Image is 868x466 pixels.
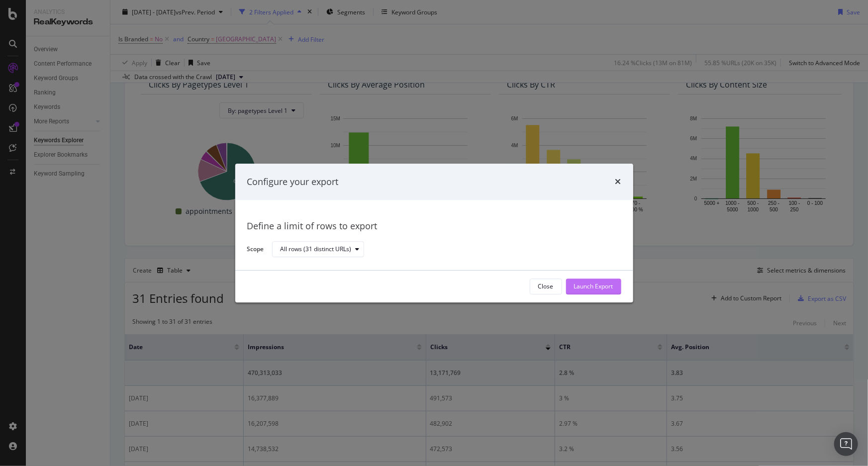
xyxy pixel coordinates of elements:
div: modal [235,164,633,302]
label: Scope [247,245,264,256]
div: Define a limit of rows to export [247,220,621,233]
button: Launch Export [566,279,621,294]
button: Close [530,279,562,294]
div: All rows (31 distinct URLs) [281,247,352,253]
button: All rows (31 distinct URLs) [272,242,364,258]
div: times [615,176,621,188]
div: Close [538,282,554,291]
div: Launch Export [574,282,613,291]
div: Open Intercom Messenger [834,432,858,456]
div: Configure your export [247,176,339,188]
